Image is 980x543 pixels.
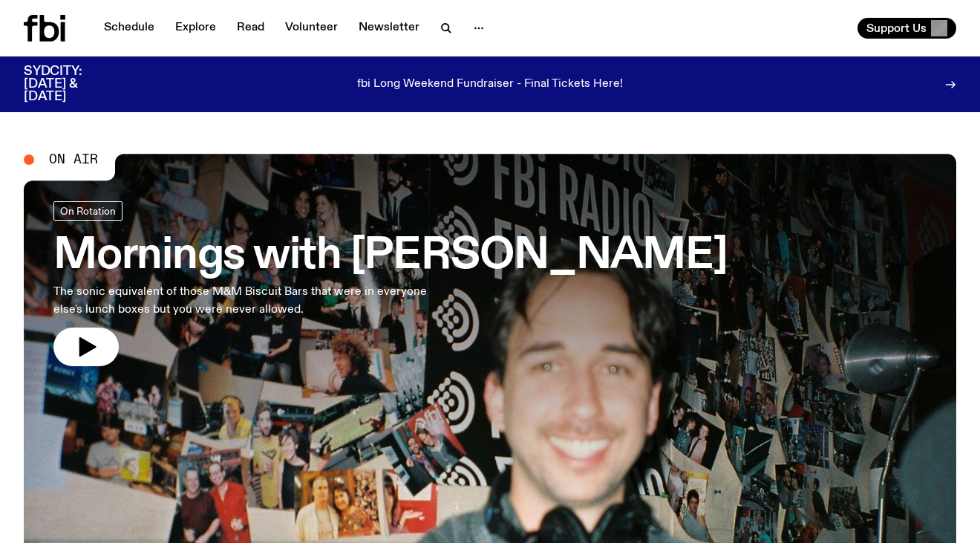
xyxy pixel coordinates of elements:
p: The sonic equivalent of those M&M Biscuit Bars that were in everyone else's lunch boxes but you w... [53,283,434,319]
h3: Mornings with [PERSON_NAME] [53,235,728,277]
a: Mornings with [PERSON_NAME]The sonic equivalent of those M&M Biscuit Bars that were in everyone e... [53,201,728,366]
span: On Air [49,153,98,166]
a: Explore [166,18,225,39]
a: Read [228,18,273,39]
h3: SYDCITY: [DATE] & [DATE] [24,65,119,103]
a: Volunteer [276,18,347,39]
a: On Rotation [53,201,122,221]
p: fbi Long Weekend Fundraiser - Final Tickets Here! [357,78,623,91]
a: Schedule [95,18,163,39]
span: On Rotation [60,206,116,217]
button: Support Us [857,18,956,39]
span: Support Us [866,22,927,35]
a: Newsletter [350,18,428,39]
